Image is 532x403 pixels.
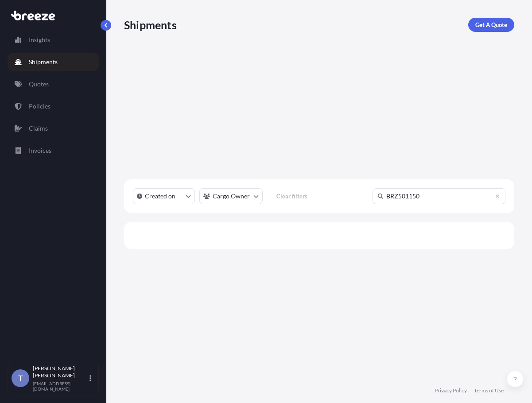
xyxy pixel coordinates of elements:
p: Get A Quote [475,20,507,29]
a: Get A Quote [468,18,514,32]
button: cargoOwner Filter options [199,188,263,204]
a: Quotes [8,75,99,93]
a: Policies [8,97,99,115]
p: Quotes [29,80,49,89]
p: Shipments [124,18,177,32]
input: Search Shipment ID... [373,188,505,204]
p: [PERSON_NAME] [PERSON_NAME] [33,365,88,379]
button: createdOn Filter options [133,188,195,204]
button: Clear filters [267,189,317,203]
p: Clear filters [276,192,307,201]
a: Shipments [8,53,99,71]
a: Terms of Use [474,387,504,394]
p: Invoices [29,146,51,155]
p: Created on [145,192,175,201]
a: Invoices [8,142,99,159]
span: T [18,374,23,383]
p: Cargo Owner [213,192,250,201]
a: Privacy Policy [435,387,467,394]
a: Claims [8,120,99,137]
p: Shipments [29,58,58,66]
p: [EMAIL_ADDRESS][DOMAIN_NAME] [33,381,88,391]
p: Insights [29,35,50,44]
p: Claims [29,124,48,133]
a: Insights [8,31,99,49]
p: Policies [29,102,50,111]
